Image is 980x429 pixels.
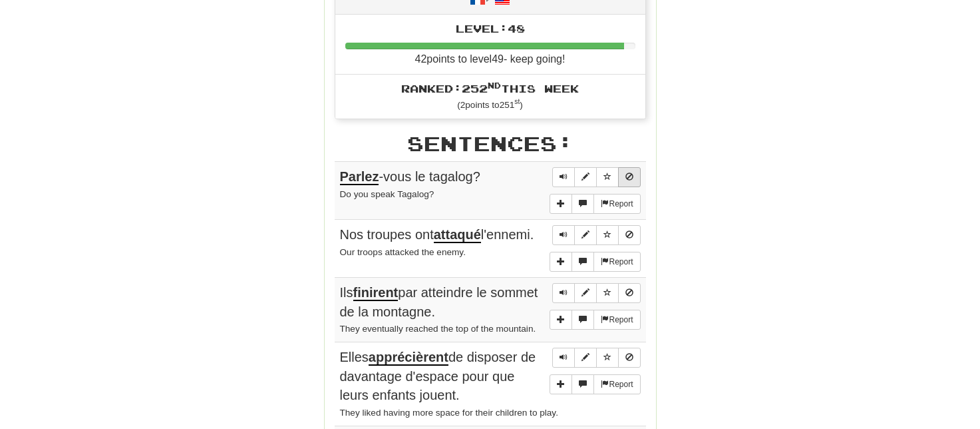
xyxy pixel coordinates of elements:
[593,194,640,214] button: Report
[340,324,536,334] small: They eventually reached the top of the mountain.
[618,225,641,245] button: Toggle ignore
[335,133,646,155] h2: Sentences:
[550,374,640,394] div: More sentence controls
[340,247,466,257] small: Our troops attacked the enemy.
[353,285,399,301] u: finirent
[340,408,558,418] small: They liked having more space for their children to play.
[340,227,534,243] span: Nos troupes ont l'ennemi.
[593,310,640,330] button: Report
[456,22,525,35] span: Level: 48
[340,169,480,185] span: -vous le tagalog?
[552,348,575,368] button: Play sentence audio
[340,189,434,199] small: Do you speak Tagalog?
[552,225,575,245] button: Play sentence audio
[340,285,538,319] span: Ils par atteindre le sommet de la montagne.
[340,350,536,402] span: Elles de disposer de davantage d'espace pour que leurs enfants jouent.
[514,98,520,105] sup: st
[335,15,645,75] li: 42 points to level 49 - keep going!
[550,194,640,214] div: More sentence controls
[574,283,597,303] button: Edit sentence
[618,283,641,303] button: Toggle ignore
[618,167,641,187] button: Toggle ignore
[596,167,619,187] button: Toggle favorite
[340,169,379,185] u: Parlez
[552,283,641,303] div: Sentence controls
[550,252,640,272] div: More sentence controls
[552,225,641,245] div: Sentence controls
[550,252,572,272] button: Add sentence to collection
[550,310,572,330] button: Add sentence to collection
[593,374,640,394] button: Report
[457,100,523,110] small: ( 2 points to 251 )
[574,225,597,245] button: Edit sentence
[596,283,619,303] button: Toggle favorite
[552,167,641,187] div: Sentence controls
[550,310,640,330] div: More sentence controls
[488,81,501,90] sup: nd
[596,225,619,245] button: Toggle favorite
[550,374,572,394] button: Add sentence to collection
[618,348,641,368] button: Toggle ignore
[552,167,575,187] button: Play sentence audio
[552,283,575,303] button: Play sentence audio
[574,167,597,187] button: Edit sentence
[550,194,572,214] button: Add sentence to collection
[552,348,641,368] div: Sentence controls
[434,227,481,243] u: attaqué
[593,252,640,272] button: Report
[401,82,579,95] span: Ranked: 252 this week
[369,350,448,366] u: apprécièrent
[596,348,619,368] button: Toggle favorite
[574,348,597,368] button: Edit sentence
